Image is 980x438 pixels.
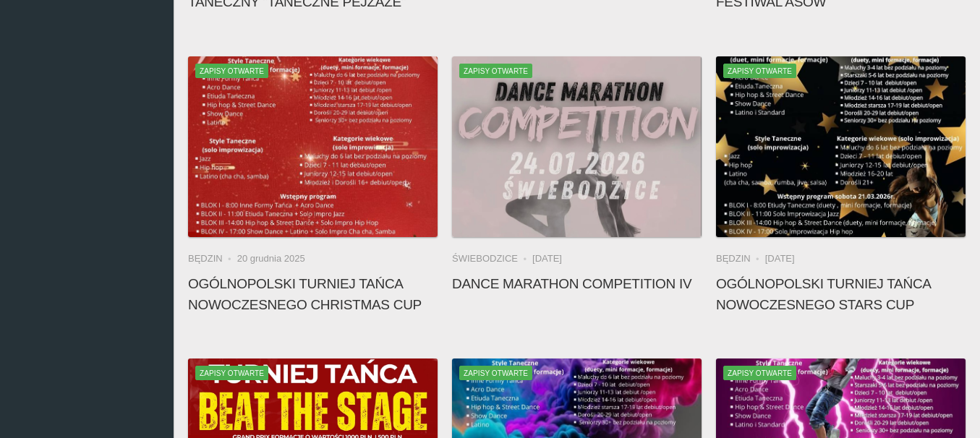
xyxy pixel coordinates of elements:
[716,56,966,237] a: Ogólnopolski Turniej Tańca Nowoczesnego STARS CUPZapisy otwarte
[532,252,562,266] li: [DATE]
[716,273,966,315] h4: Ogólnopolski Turniej Tańca Nowoczesnego STARS CUP
[716,56,966,237] img: Ogólnopolski Turniej Tańca Nowoczesnego STARS CUP
[765,252,795,266] li: [DATE]
[452,273,702,294] h4: Dance Marathon Competition IV
[716,252,765,266] li: Będzin
[195,64,268,78] span: Zapisy otwarte
[723,366,796,380] span: Zapisy otwarte
[188,56,438,237] a: Ogólnopolski Turniej Tańca Nowoczesnego CHRISTMAS CUPZapisy otwarte
[723,64,796,78] span: Zapisy otwarte
[459,366,532,380] span: Zapisy otwarte
[188,273,438,315] h4: Ogólnopolski Turniej Tańca Nowoczesnego CHRISTMAS CUP
[452,56,702,237] img: Dance Marathon Competition IV
[452,56,702,237] a: Dance Marathon Competition IVZapisy otwarte
[452,252,532,266] li: Świebodzice
[188,252,237,266] li: Będzin
[459,64,532,78] span: Zapisy otwarte
[195,366,268,380] span: Zapisy otwarte
[188,56,438,237] img: Ogólnopolski Turniej Tańca Nowoczesnego CHRISTMAS CUP
[237,252,305,266] li: 20 grudnia 2025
